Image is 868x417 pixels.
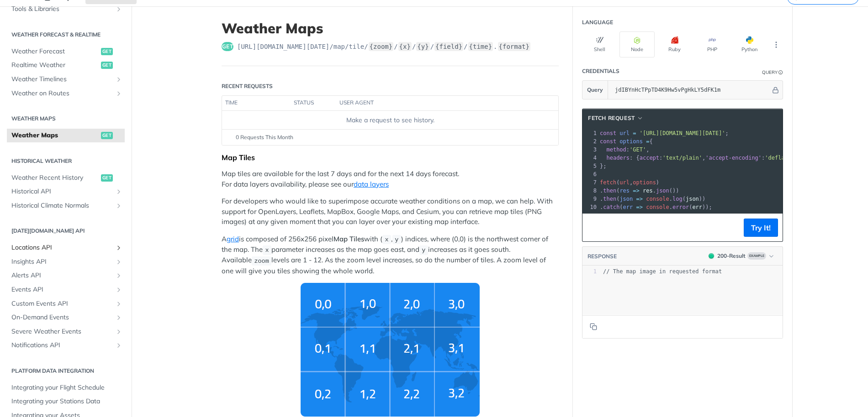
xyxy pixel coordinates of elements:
span: catch [603,204,619,210]
h2: Platform DATA integration [7,367,125,375]
div: QueryInformation [762,69,783,76]
span: fetch Request [588,114,635,122]
span: 'text/plain' [662,155,702,161]
h2: Weather Maps [7,115,125,123]
a: Insights APIShow subpages for Insights API [7,255,125,269]
span: options [633,179,656,186]
button: Shell [582,31,617,57]
span: url [619,179,630,186]
button: Show subpages for On-Demand Events [115,314,122,321]
p: For developers who would like to superimpose accurate weather conditions on a map, we can help. W... [222,196,559,227]
svg: More ellipsis [772,41,780,49]
p: Map tiles are available for the last 7 days and for the next 14 days forecast. For data layers av... [222,169,559,189]
div: Recent Requests [222,82,273,90]
div: Query [762,69,778,76]
span: console [646,204,669,210]
div: 10 [582,203,598,211]
button: Copy to clipboard [587,320,600,334]
h2: Historical Weather [7,157,125,165]
button: Show subpages for Notifications API [115,342,122,349]
span: Tools & Libraries [11,5,113,14]
span: accept [640,155,659,161]
span: Locations API [11,243,113,252]
a: Weather on RoutesShow subpages for Weather on Routes [7,87,125,100]
span: Insights API [11,257,113,266]
button: Copy to clipboard [587,221,600,235]
button: Try It! [744,219,778,237]
span: Integrating your Flight Schedule [11,383,122,392]
span: '[URL][DOMAIN_NAME][DATE]' [640,130,725,136]
div: 6 [582,170,598,178]
span: log [672,196,683,202]
span: Custom Events API [11,299,113,308]
span: Historical API [11,187,113,196]
span: ( , ) [600,179,659,186]
div: 1 [582,268,597,276]
span: Events API [11,285,113,294]
div: 3 [582,146,598,154]
button: Show subpages for Custom Events API [115,300,122,308]
span: url [619,130,630,136]
span: => [636,204,643,210]
a: On-Demand EventsShow subpages for On-Demand Events [7,311,125,324]
div: Map Tiles [222,153,559,162]
a: Severe Weather EventsShow subpages for Severe Weather Events [7,325,125,339]
label: {y} [416,42,429,51]
div: 200 - Result [717,252,746,260]
input: apikey [610,81,771,99]
button: Show subpages for Severe Weather Events [115,328,122,335]
p: A is composed of 256x256 pixel with ( , ) indices, where (0,0) is the northwest corner of the map... [222,234,559,276]
span: x [385,236,388,243]
h2: [DATE][DOMAIN_NAME] API [7,227,125,235]
span: get [101,174,113,182]
button: fetch Request [585,114,646,123]
button: Show subpages for Alerts API [115,272,122,279]
span: { [600,138,653,145]
button: More Languages [769,38,783,52]
span: method [606,146,626,153]
span: zoom [254,257,269,264]
a: grid [227,235,239,243]
span: then [603,196,616,202]
span: get [101,132,113,139]
span: res [643,188,653,194]
label: {field} [434,42,463,51]
span: : { : , : } [600,155,831,161]
button: RESPONSE [587,252,617,261]
a: Events APIShow subpages for Events API [7,283,125,297]
th: user agent [336,96,540,110]
span: . ( . ( )); [600,204,712,210]
div: 2 [582,137,598,146]
span: : , [600,146,650,153]
th: time [222,96,291,110]
button: Hide [771,85,780,94]
a: data layers [354,180,389,188]
a: Weather Recent Historyget [7,171,125,185]
span: console [646,196,669,202]
label: {time} [468,42,493,51]
span: 'deflate, gzip, br' [765,155,827,161]
div: 4 [582,154,598,162]
th: status [291,96,336,110]
span: Example [747,252,766,260]
span: then [603,188,616,194]
button: Query [582,81,608,99]
a: Historical Climate NormalsShow subpages for Historical Climate Normals [7,199,125,213]
span: Severe Weather Events [11,327,113,336]
span: Historical Climate Normals [11,201,113,210]
span: options [619,138,643,145]
div: 1 [582,129,598,137]
span: res [619,188,630,194]
span: ; [600,130,729,136]
div: 9 [582,195,598,203]
a: Historical APIShow subpages for Historical API [7,185,125,198]
span: Weather Recent History [11,173,99,182]
a: Weather Mapsget [7,129,125,142]
button: Ruby [657,31,692,57]
button: 200200-ResultExample [704,251,778,261]
span: get [101,62,113,69]
a: Locations APIShow subpages for Locations API [7,241,125,255]
span: }; [600,163,607,169]
span: 'accept-encoding' [705,155,762,161]
div: Make a request to see history. [226,115,555,125]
